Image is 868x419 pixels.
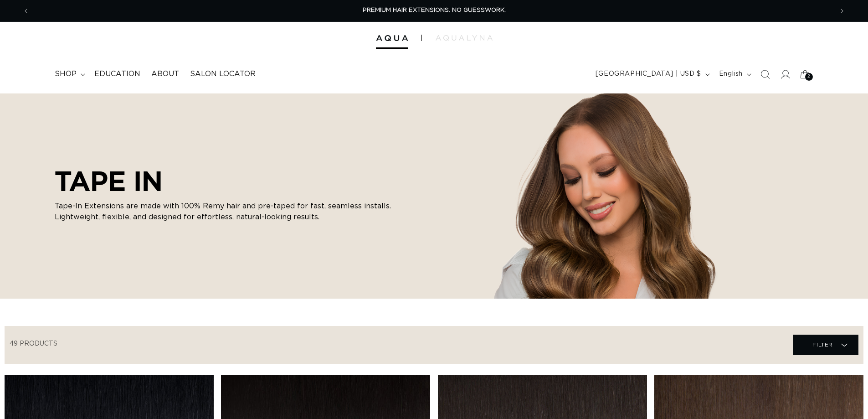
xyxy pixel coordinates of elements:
[55,201,401,222] p: Tape-In Extensions are made with 100% Remy hair and pre-taped for fast, seamless installs. Lightw...
[55,165,401,197] h2: TAPE IN
[812,336,833,353] span: Filter
[793,335,858,355] summary: Filter
[719,69,743,79] span: English
[832,2,852,20] button: Next announcement
[190,69,256,79] span: Salon Locator
[596,69,701,79] span: [GEOGRAPHIC_DATA] | USD $
[363,7,506,13] span: PREMIUM HAIR EXTENSIONS. NO GUESSWORK.
[49,64,89,84] summary: shop
[10,341,57,347] span: 49 products
[151,69,179,79] span: About
[89,64,146,84] a: Education
[16,2,36,20] button: Previous announcement
[807,73,811,81] span: 2
[146,64,185,84] a: About
[755,64,775,84] summary: Search
[436,35,493,41] img: aqualyna.com
[590,66,714,83] button: [GEOGRAPHIC_DATA] | USD $
[376,35,408,41] img: Aqua Hair Extensions
[714,66,755,83] button: English
[185,64,261,84] a: Salon Locator
[55,69,77,79] span: shop
[94,69,140,79] span: Education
